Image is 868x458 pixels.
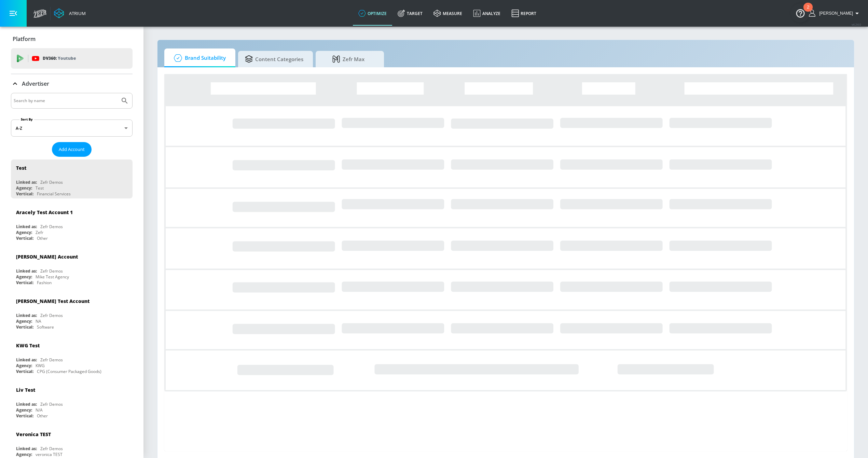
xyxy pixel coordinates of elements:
[11,159,133,198] div: TestLinked as:Zefr DemosAgency:TestVertical:Financial Services
[11,381,133,420] div: Liv TestLinked as:Zefr DemosAgency:N/AVertical:Other
[16,191,33,197] div: Vertical:
[506,1,542,26] a: Report
[392,1,428,26] a: Target
[40,401,63,407] div: Zefr Demos
[13,35,36,43] p: Platform
[54,8,86,18] a: Atrium
[40,268,63,274] div: Zefr Demos
[16,431,51,438] div: Veronica TEST
[852,23,861,26] span: v 4.24.0
[59,145,85,153] span: Add Account
[16,407,32,413] div: Agency:
[36,363,45,369] div: KWG
[11,29,133,48] div: Platform
[36,452,63,457] div: veronica TEST
[171,50,226,66] span: Brand Suitability
[16,298,89,304] div: [PERSON_NAME] Test Account
[16,230,32,235] div: Agency:
[36,185,44,191] div: Test
[16,324,33,330] div: Vertical:
[19,117,34,122] label: Sort By
[816,11,853,16] span: login as: shannon.belforti@zefr.com
[16,185,32,191] div: Agency:
[40,179,63,185] div: Zefr Demos
[40,446,63,452] div: Zefr Demos
[16,357,37,363] div: Linked as:
[16,224,37,230] div: Linked as:
[37,235,48,241] div: Other
[807,7,809,16] div: 2
[40,224,63,230] div: Zefr Demos
[11,293,133,332] div: [PERSON_NAME] Test AccountLinked as:Zefr DemosAgency:NAVertical:Software
[16,387,35,393] div: Liv Test
[16,165,26,171] div: Test
[353,1,392,26] a: optimize
[37,191,71,197] div: Financial Services
[16,280,33,286] div: Vertical:
[11,337,133,376] div: KWG TestLinked as:Zefr DemosAgency:KWGVertical:CPG (Consumer Packaged Goods)
[37,413,48,419] div: Other
[16,369,33,374] div: Vertical:
[468,1,506,26] a: Analyze
[16,363,32,369] div: Agency:
[16,452,32,457] div: Agency:
[40,313,63,318] div: Zefr Demos
[428,1,468,26] a: measure
[36,318,41,324] div: NA
[52,142,92,157] button: Add Account
[22,80,49,87] p: Advertiser
[16,413,33,419] div: Vertical:
[791,3,810,23] button: Open Resource Center, 2 new notifications
[58,55,76,62] p: Youtube
[16,253,78,260] div: [PERSON_NAME] Account
[16,342,40,349] div: KWG Test
[16,446,37,452] div: Linked as:
[16,179,37,185] div: Linked as:
[36,230,43,235] div: Zefr
[11,120,133,137] div: A-Z
[11,48,133,69] div: DV360: Youtube
[16,209,73,216] div: Aracely Test Account 1
[11,74,133,93] div: Advertiser
[37,324,54,330] div: Software
[16,235,33,241] div: Vertical:
[66,10,86,16] div: Atrium
[16,313,37,318] div: Linked as:
[11,248,133,287] div: [PERSON_NAME] AccountLinked as:Zefr DemosAgency:Mike Test AgencyVertical:Fashion
[11,204,133,243] div: Aracely Test Account 1Linked as:Zefr DemosAgency:ZefrVertical:Other
[322,51,374,67] span: Zefr Max
[37,369,101,374] div: CPG (Consumer Packaged Goods)
[245,51,303,67] span: Content Categories
[16,268,37,274] div: Linked as:
[37,280,52,286] div: Fashion
[43,55,76,62] p: DV360:
[16,318,32,324] div: Agency:
[40,357,63,363] div: Zefr Demos
[36,274,69,280] div: Mike Test Agency
[16,274,32,280] div: Agency:
[809,9,861,17] button: [PERSON_NAME]
[14,96,117,105] input: Search by name
[16,401,37,407] div: Linked as:
[36,407,43,413] div: N/A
